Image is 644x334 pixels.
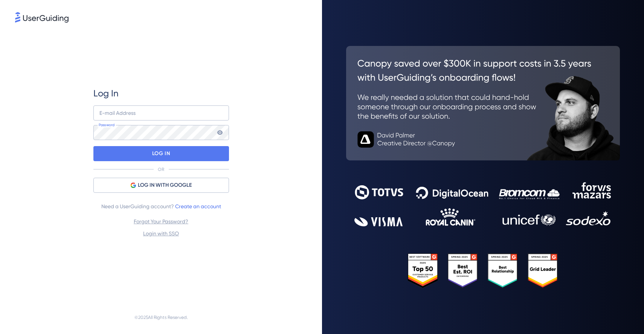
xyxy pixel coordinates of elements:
span: Log In [93,87,119,99]
span: LOG IN WITH GOOGLE [138,181,192,190]
img: 8faab4ba6bc7696a72372aa768b0286c.svg [15,12,69,23]
input: example@company.com [93,105,229,120]
span: © 2025 All Rights Reserved. [134,313,188,322]
img: 9302ce2ac39453076f5bc0f2f2ca889b.svg [354,182,612,226]
img: 26c0aa7c25a843aed4baddd2b5e0fa68.svg [346,46,620,160]
img: 25303e33045975176eb484905ab012ff.svg [408,253,559,288]
a: Forgot Your Password? [134,218,188,224]
p: LOG IN [152,148,170,160]
span: Need a UserGuiding account? [101,202,221,211]
a: Create an account [175,203,221,209]
a: Login with SSO [143,230,179,236]
p: OR [158,166,164,172]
